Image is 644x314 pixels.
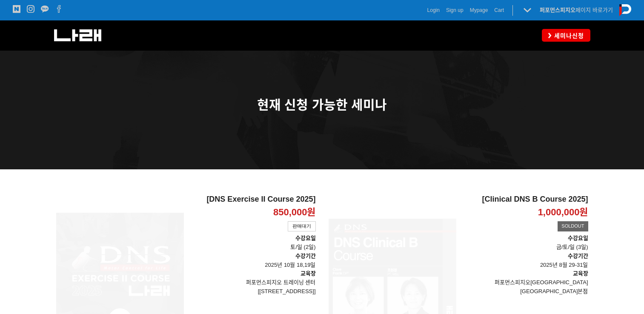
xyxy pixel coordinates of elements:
[494,6,504,14] a: Cart
[463,252,588,270] p: 2025년 8월 29-31일
[540,7,575,13] strong: 퍼포먼스피지오
[463,195,588,204] h2: [Clinical DNS B Course 2025]
[301,270,316,277] strong: 교육장
[552,31,584,40] span: 세미나신청
[538,206,588,219] p: 1,000,000원
[190,287,316,296] p: [[STREET_ADDRESS]]
[540,7,613,13] a: 퍼포먼스피지오페이지 바로가기
[573,270,588,277] strong: 교육장
[446,6,464,14] a: Sign up
[427,6,440,14] a: Login
[190,278,316,287] p: 퍼포먼스피지오 트레이닝 센터
[463,243,588,252] p: 금/토/일 (3일)
[190,195,316,204] h2: [DNS Exercise II Course 2025]
[295,235,316,241] strong: 수강요일
[463,278,588,296] p: 퍼포먼스피지오[GEOGRAPHIC_DATA] [GEOGRAPHIC_DATA]본점
[542,29,590,41] a: 세미나신청
[470,6,488,14] a: Mypage
[190,252,316,270] p: 2025년 10월 18,19일
[558,221,588,231] div: SOLDOUT
[288,221,316,231] div: 판매대기
[295,253,316,259] strong: 수강기간
[273,206,316,219] p: 850,000원
[190,234,316,252] p: 토/일 (2일)
[568,253,588,259] strong: 수강기간
[568,235,588,241] strong: 수강요일
[257,98,387,112] span: 현재 신청 가능한 세미나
